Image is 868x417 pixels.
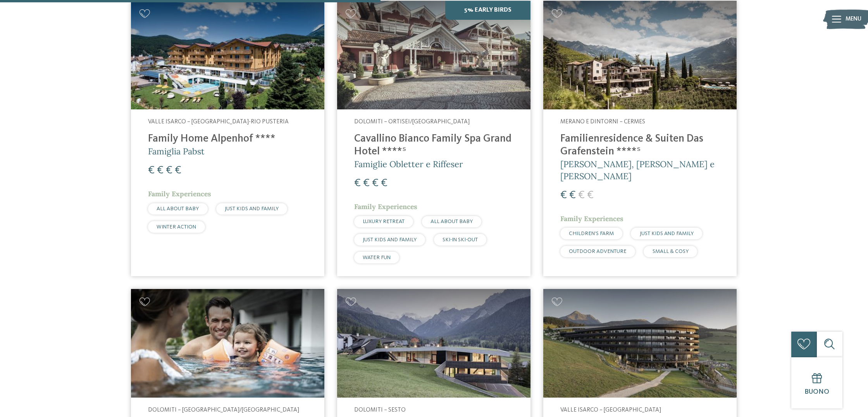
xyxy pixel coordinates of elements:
a: Buono [791,357,842,408]
span: WINTER ACTION [157,224,196,230]
span: € [578,190,585,201]
span: Buono [804,389,829,395]
span: € [381,178,387,189]
h4: Cavallino Bianco Family Spa Grand Hotel ****ˢ [354,133,513,158]
a: Cercate un hotel per famiglie? Qui troverete solo i migliori! Merano e dintorni – Cermes Familien... [543,1,737,276]
img: Family Spa Grand Hotel Cavallino Bianco ****ˢ [337,1,530,110]
span: € [354,178,361,189]
span: Famiglie Obletter e Riffeser [354,159,463,170]
h4: Family Home Alpenhof **** [148,133,307,145]
span: Dolomiti – Ortisei/[GEOGRAPHIC_DATA] [354,119,470,125]
span: ALL ABOUT BABY [431,219,473,224]
span: € [166,165,172,176]
span: LUXURY RETREAT [363,219,405,224]
span: CHILDREN’S FARM [569,231,614,236]
span: Family Experiences [560,214,623,223]
span: Dolomiti – Sesto [354,407,406,413]
span: JUST KIDS AND FAMILY [363,237,417,242]
img: Cercate un hotel per famiglie? Qui troverete solo i migliori! [543,1,737,110]
span: € [363,178,370,189]
h4: Familienresidence & Suiten Das Grafenstein ****ˢ [560,133,720,158]
span: Family Experiences [148,189,211,198]
span: Family Experiences [354,202,417,211]
span: SMALL & COSY [653,249,689,254]
span: € [148,165,155,176]
img: Family Home Alpenhof **** [131,1,324,110]
span: € [175,165,181,176]
span: Merano e dintorni – Cermes [560,119,645,125]
a: Cercate un hotel per famiglie? Qui troverete solo i migliori! Valle Isarco – [GEOGRAPHIC_DATA]-Ri... [131,1,324,276]
span: € [372,178,379,189]
img: Cercate un hotel per famiglie? Qui troverete solo i migliori! [131,289,324,398]
span: SKI-IN SKI-OUT [443,237,478,242]
span: € [560,190,567,201]
span: [PERSON_NAME], [PERSON_NAME] e [PERSON_NAME] [560,159,715,182]
span: € [569,190,576,201]
span: Valle Isarco – [GEOGRAPHIC_DATA]-Rio Pusteria [148,119,289,125]
span: Valle Isarco – [GEOGRAPHIC_DATA] [560,407,661,413]
a: Cercate un hotel per famiglie? Qui troverete solo i migliori! 5% Early Birds Dolomiti – Ortisei/[... [337,1,530,276]
span: ALL ABOUT BABY [157,206,199,211]
span: Famiglia Pabst [148,146,205,157]
span: € [587,190,594,201]
span: JUST KIDS AND FAMILY [225,206,279,211]
span: JUST KIDS AND FAMILY [640,231,694,236]
span: € [157,165,164,176]
img: Cercate un hotel per famiglie? Qui troverete solo i migliori! [543,289,737,398]
span: OUTDOOR ADVENTURE [569,249,627,254]
span: Dolomiti – [GEOGRAPHIC_DATA]/[GEOGRAPHIC_DATA] [148,407,299,413]
span: WATER FUN [363,255,391,260]
img: Family Resort Rainer ****ˢ [337,289,530,398]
